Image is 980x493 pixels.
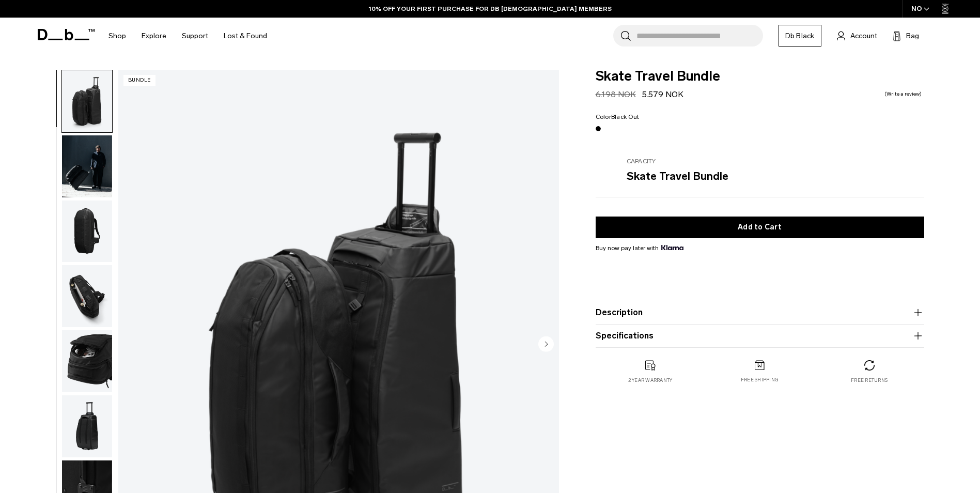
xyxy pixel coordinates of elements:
[61,200,113,263] button: Skate Travel Bundle
[611,113,639,120] span: Black Out
[108,18,126,54] a: Shop
[741,376,779,383] p: Free shipping
[627,168,893,184] p: Skate Travel Bundle
[851,377,888,384] p: Free returns
[123,75,155,86] p: Bundle
[779,25,821,47] a: Db Black
[61,265,113,328] button: Skate Travel Bundle
[101,18,275,54] nav: Main Navigation
[850,30,877,41] span: Account
[627,157,893,166] p: Capacity
[224,18,267,54] a: Lost & Found
[61,135,113,198] button: Skate Travel Bundle
[642,89,683,99] span: 5.579 NOK
[884,91,922,97] a: Write a review
[661,245,683,250] img: {"height" => 20, "alt" => "Klarna"}
[596,243,683,253] span: Buy now pay later with
[62,395,112,457] img: Skate Travel Bundle
[596,89,636,99] s: 6.198 NOK
[62,330,112,392] img: Skate Travel Bundle
[62,201,112,263] img: Skate Travel Bundle
[62,135,112,197] img: Skate Travel Bundle
[61,330,113,393] button: Skate Travel Bundle
[906,30,919,41] span: Bag
[142,18,166,54] a: Explore
[182,18,208,54] a: Support
[837,29,877,42] a: Account
[596,330,924,342] button: Specifications
[596,306,924,319] button: Description
[596,114,640,120] legend: Color
[369,4,612,13] a: 10% OFF YOUR FIRST PURCHASE FOR DB [DEMOGRAPHIC_DATA] MEMBERS
[61,395,113,458] button: Skate Travel Bundle
[538,336,554,353] button: Next slide
[628,377,673,384] p: 2 year warranty
[893,29,919,42] button: Bag
[62,70,112,132] img: Skate Travel Bundle
[596,70,924,83] span: Skate Travel Bundle
[62,265,112,327] img: Skate Travel Bundle
[61,70,113,133] button: Skate Travel Bundle
[596,217,924,238] button: Add to Cart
